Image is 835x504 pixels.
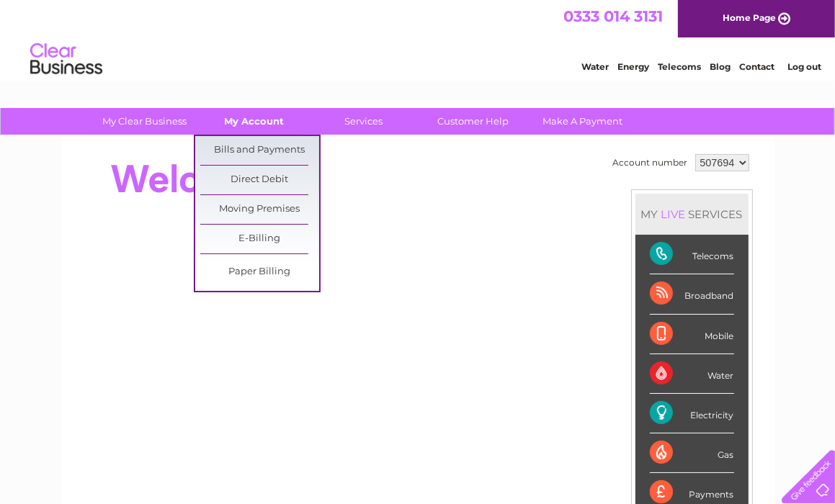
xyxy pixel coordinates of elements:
[85,108,204,135] a: My Clear Business
[30,37,103,81] img: logo.png
[650,394,734,433] div: Electricity
[609,150,692,175] td: Account number
[581,61,609,72] a: Water
[563,7,663,25] a: 0333 014 3131
[658,207,689,221] div: LIVE
[650,274,734,314] div: Broadband
[650,354,734,394] div: Water
[617,61,649,72] a: Energy
[200,136,319,165] a: Bills and Payments
[200,195,319,224] a: Moving Premises
[710,61,731,72] a: Blog
[787,61,821,72] a: Log out
[200,166,319,194] a: Direct Debit
[414,108,532,135] a: Customer Help
[650,235,734,274] div: Telecoms
[78,8,759,70] div: Clear Business is a trading name of Verastar Limited (registered in [GEOGRAPHIC_DATA] No. 3667643...
[739,61,774,72] a: Contact
[200,225,319,253] a: E-Billing
[635,194,749,235] div: MY SERVICES
[195,108,313,135] a: My Account
[523,108,642,135] a: Make A Payment
[650,433,734,473] div: Gas
[650,315,734,354] div: Mobile
[200,258,319,287] a: Paper Billing
[658,61,701,72] a: Telecoms
[304,108,423,135] a: Services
